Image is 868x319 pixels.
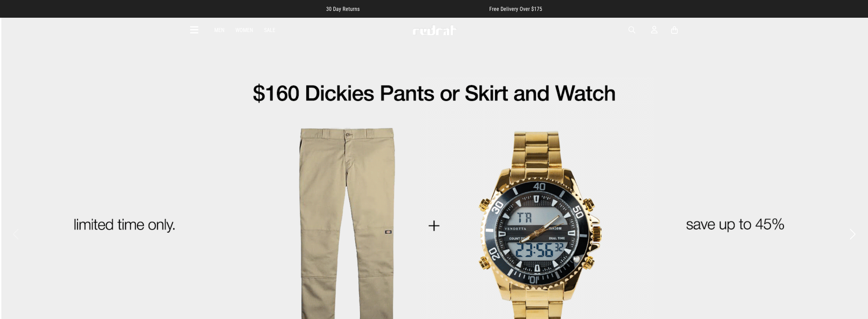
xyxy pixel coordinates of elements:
[373,5,476,12] iframe: Customer reviews powered by Trustpilot
[214,27,225,33] a: Men
[11,227,20,242] button: Previous slide
[412,25,457,35] img: Redrat logo
[264,27,275,33] a: Sale
[489,6,542,12] span: Free Delivery Over $175
[235,27,253,33] a: Women
[326,6,360,12] span: 30 Day Returns
[848,227,857,242] button: Next slide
